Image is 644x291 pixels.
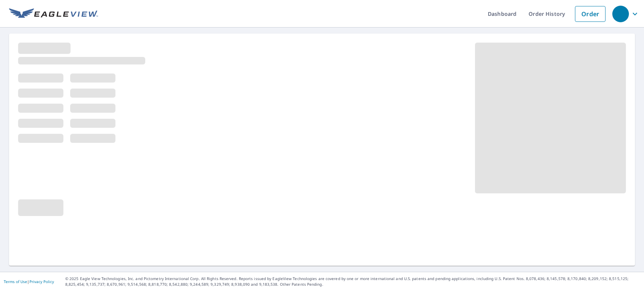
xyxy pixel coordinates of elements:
[575,6,606,22] a: Order
[4,279,27,284] a: Terms of Use
[4,279,54,284] p: |
[9,8,98,20] img: EV Logo
[65,276,640,287] p: © 2025 Eagle View Technologies, Inc. and Pictometry International Corp. All Rights Reserved. Repo...
[29,279,54,284] a: Privacy Policy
